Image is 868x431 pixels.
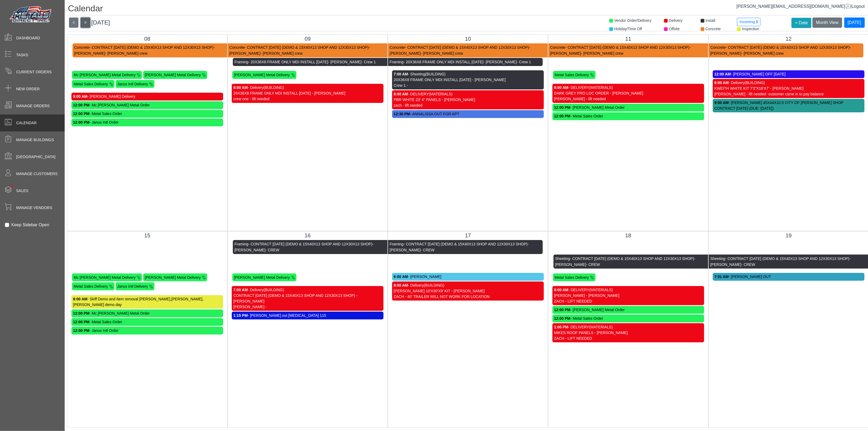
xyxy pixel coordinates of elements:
[589,85,613,90] span: (MATERIALS)
[232,35,383,43] div: 09
[589,288,613,292] span: (MATERIALS)
[73,328,89,333] strong: 12:00 PM
[16,69,52,75] span: Current Orders
[742,27,759,31] span: Inspection
[554,307,703,313] div: - [PERSON_NAME] Metal Order
[361,60,376,64] span: - Crew 1
[552,231,704,239] div: 18
[554,330,703,336] div: MIKES ROOF PANELS - [PERSON_NAME]
[713,231,864,239] div: 19
[16,137,54,143] span: Manage Buildings
[517,60,531,64] span: - Crew 1
[74,45,215,55] span: - [PERSON_NAME]
[394,111,542,117] div: - ANNALISSA OUT FOR APT
[714,71,863,77] div: - [PERSON_NAME] OFF [DATE]
[852,4,865,9] span: Logout
[425,72,445,76] span: (BUILDING)
[403,242,528,246] span: - CONTRACT [DATE] (DEMO & 15X40X13 SHOP AND 12X30X13 SHOP)
[394,83,542,88] div: Crew 1 -
[710,45,726,50] span: Concrete
[714,72,731,76] strong: 12:00 AM
[581,51,623,55] span: - [PERSON_NAME] crew
[233,91,382,96] div: 20X36X8 FRAME ONLY MDI INSTALL [DATE] - [PERSON_NAME]
[741,51,784,55] span: - [PERSON_NAME] crew
[714,81,729,85] strong: 8:00 AM
[233,288,248,292] strong: 7:00 AM
[16,205,52,211] span: Manage Vendors
[726,45,850,50] span: - CONTRACT [DATE] (DEMO & 15X40X13 SHOP AND 12X30X13 SHOP)
[74,45,89,50] span: Concrete
[424,283,444,287] span: (BUILDING)
[550,45,691,55] span: - [PERSON_NAME]
[74,275,136,279] span: Mc [PERSON_NAME] Metal Delivery
[145,73,201,77] span: [PERSON_NAME] Metal Delivery
[74,82,108,86] span: Metal Sales Delivery
[555,256,570,261] span: Sheeting
[555,256,696,267] span: - [PERSON_NAME]
[394,92,408,96] strong: 8:00 AM
[394,283,542,288] div: - Delivery
[565,45,690,50] span: - CONTRACT [DATE] (DEMO & 15X40X13 SHOP AND 12X30X13 SHOP)
[73,103,89,107] strong: 12:00 PM
[394,72,408,76] strong: 7:00 AM
[394,97,542,103] div: PBR WHITE 23' 4" PANELS - [PERSON_NAME]
[394,274,408,279] strong: 6:00 AM
[394,283,408,287] strong: 8:00 AM
[614,18,652,23] span: Vendor Order/Delivery
[264,288,284,292] span: (BUILDING)
[74,284,108,289] span: Metal Sales Delivery
[229,45,245,50] span: Concrete
[73,328,222,333] div: - Janus Intl Order
[91,19,110,26] span: [DATE]
[554,113,703,119] div: - Metal Sales Order
[16,171,58,177] span: Manage Customers
[89,45,214,50] span: - CONTRACT [DATE] (DEMO & 15X40X13 SHOP AND 12X30X13 SHOP)
[229,45,370,55] span: - [PERSON_NAME]
[233,96,382,102] div: crew one - lift needed
[714,100,863,111] div: - [PERSON_NAME] 45X44X10.5 CITY OF [PERSON_NAME] SHOP CONTRACT [DATE] (DUE: [DATE])
[394,103,542,108] div: zach - lift needed
[73,296,222,308] div: - Skiff Demo and Item removal [PERSON_NAME],[PERSON_NAME],[PERSON_NAME] demo day
[554,293,703,298] div: [PERSON_NAME] - [PERSON_NAME]
[245,45,369,50] span: - CONTRACT [DATE] (DEMO & 15X40X13 SHOP AND 12X30X13 SHOP)
[555,275,589,279] span: Metal Sales Delivery
[713,35,864,43] div: 12
[16,188,28,194] span: Sales
[233,304,382,310] div: [PERSON_NAME] -
[405,45,529,50] span: - CONTRACT [DATE] (DEMO & 15X40X13 SHOP AND 12X30X13 SHOP)
[394,274,542,280] div: - [PERSON_NAME]
[260,51,303,55] span: - [PERSON_NAME] crew
[554,96,703,102] div: [PERSON_NAME] - lift needed
[714,274,863,280] div: - [PERSON_NAME] OUT
[233,293,382,304] div: CONTRACT [DATE] (DEMO & 15X40X13 SHOP AND 12X30X13 SHOP) - [PERSON_NAME]
[736,3,865,10] div: |
[736,4,850,9] a: [PERSON_NAME][EMAIL_ADDRESS][DOMAIN_NAME]
[554,105,570,110] strong: 12:00 PM
[421,248,434,252] span: - CREW
[73,112,89,116] strong: 12:00 PM
[737,18,760,26] button: Incoming $
[554,298,703,304] div: ZACH - LIFT NEEDED
[74,73,136,77] span: Mc [PERSON_NAME] Metal Delivery
[5,178,19,195] span: •
[16,86,40,92] span: New Order
[554,325,568,329] strong: 1:00 PM
[69,18,78,28] button: <
[554,85,703,91] div: - DELIVERY
[554,288,568,292] strong: 8:00 AM
[725,256,849,261] span: - CONTRACT [DATE] (DEMO & 15X40X13 SHOP AND 12X30X13 SHOP)
[16,35,40,41] span: Dashboard
[73,111,222,117] div: - Metal Sales Order
[234,73,290,77] span: [PERSON_NAME] Metal Delivery
[233,313,248,318] strong: 1:15 PM
[741,262,755,267] span: - CREW
[264,85,284,90] span: (BUILDING)
[550,45,565,50] span: Concrete
[394,294,542,300] div: ZACH - 40' TRAILER WILL NOT WORK FOR LOCATION
[669,18,683,23] span: Delivery
[145,275,201,279] span: [PERSON_NAME] Metal Delivery
[816,20,838,25] span: Month View
[73,102,222,108] div: - Mc [PERSON_NAME] Metal Order
[710,45,851,55] span: - [PERSON_NAME]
